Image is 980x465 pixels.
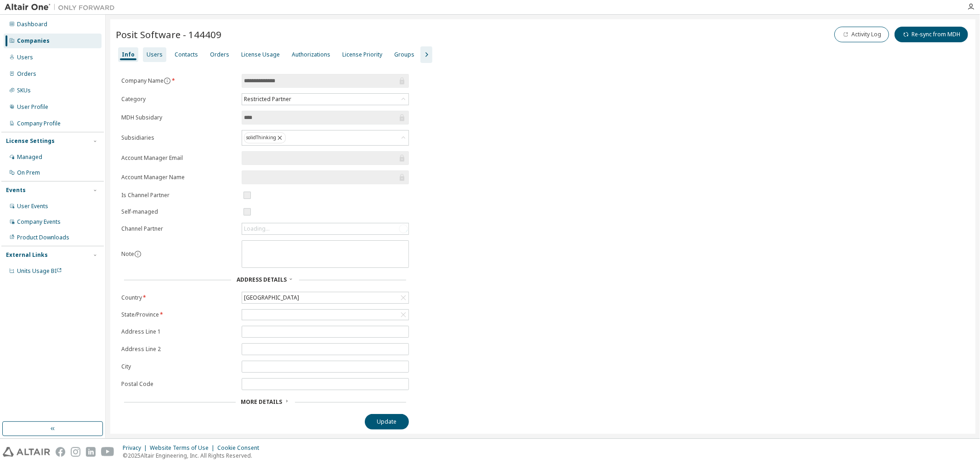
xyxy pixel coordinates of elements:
[116,28,221,41] span: Posit Software - 144409
[123,452,265,459] p: © 2025 Altair Engineering, Inc. All Rights Reserved.
[134,250,142,258] button: information
[895,27,968,42] button: Re-sync from MDH
[17,87,31,94] div: SKUs
[123,444,150,452] div: Privacy
[394,51,414,58] div: Groups
[121,208,236,215] label: Self-managed
[292,51,330,58] div: Authorizations
[86,447,96,457] img: linkedin.svg
[217,444,265,452] div: Cookie Consent
[121,294,236,301] label: Country
[242,94,408,105] div: Restricted Partner
[121,250,134,258] label: Note
[365,414,409,430] button: Update
[17,234,69,241] div: Product Downloads
[56,447,65,457] img: facebook.svg
[17,21,47,28] div: Dashboard
[242,223,408,234] div: Loading...
[175,51,198,58] div: Contacts
[121,192,236,199] label: Is Channel Partner
[121,154,236,162] label: Account Manager Email
[121,225,236,232] label: Channel Partner
[71,447,80,457] img: instagram.svg
[121,174,236,181] label: Account Manager Name
[834,27,889,42] button: Activity Log
[342,51,382,58] div: License Priority
[243,293,300,303] div: [GEOGRAPHIC_DATA]
[121,380,236,388] label: Postal Code
[17,37,50,45] div: Companies
[6,187,26,194] div: Events
[17,218,61,226] div: Company Events
[5,3,119,12] img: Altair One
[17,120,61,127] div: Company Profile
[6,137,55,145] div: License Settings
[210,51,229,58] div: Orders
[17,103,48,111] div: User Profile
[243,94,293,104] div: Restricted Partner
[237,276,287,284] span: Address Details
[121,311,236,318] label: State/Province
[6,251,48,259] div: External Links
[101,447,114,457] img: youtube.svg
[244,132,286,143] div: solidThinking
[121,114,236,121] label: MDH Subsidary
[3,447,50,457] img: altair_logo.svg
[17,70,36,78] div: Orders
[121,328,236,335] label: Address Line 1
[17,54,33,61] div: Users
[164,77,171,85] button: information
[17,153,42,161] div: Managed
[241,398,283,406] span: More Details
[121,77,236,85] label: Company Name
[242,292,408,303] div: [GEOGRAPHIC_DATA]
[122,51,135,58] div: Info
[242,130,408,145] div: solidThinking
[17,267,62,275] span: Units Usage BI
[244,225,270,232] div: Loading...
[17,203,48,210] div: User Events
[121,363,236,370] label: City
[121,346,236,353] label: Address Line 2
[121,96,236,103] label: Category
[147,51,163,58] div: Users
[17,169,40,176] div: On Prem
[241,51,280,58] div: License Usage
[121,134,236,142] label: Subsidiaries
[150,444,217,452] div: Website Terms of Use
